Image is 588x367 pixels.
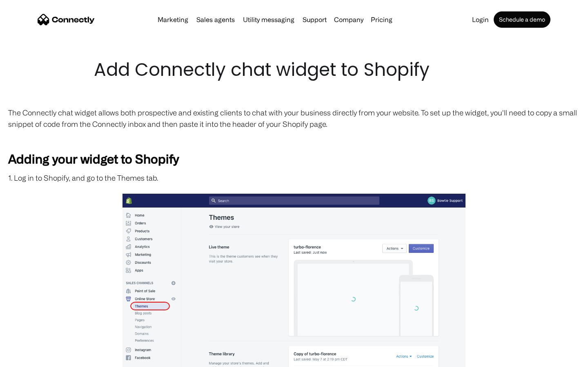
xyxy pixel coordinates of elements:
[8,353,49,364] aside: Language selected: English
[193,16,238,23] a: Sales agents
[240,16,298,23] a: Utility messaging
[154,16,192,23] a: Marketing
[8,172,580,183] p: 1. Log in to Shopify, and go to the Themes tab.
[299,16,330,23] a: Support
[8,107,580,130] p: The Connectly chat widget allows both prospective and existing clients to chat with your business...
[16,353,49,364] ul: Language list
[8,152,179,166] strong: Adding your widget to Shopify
[494,11,550,28] a: Schedule a demo
[469,16,492,23] a: Login
[367,16,396,23] a: Pricing
[334,14,363,25] div: Company
[94,57,494,82] h1: Add Connectly chat widget to Shopify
